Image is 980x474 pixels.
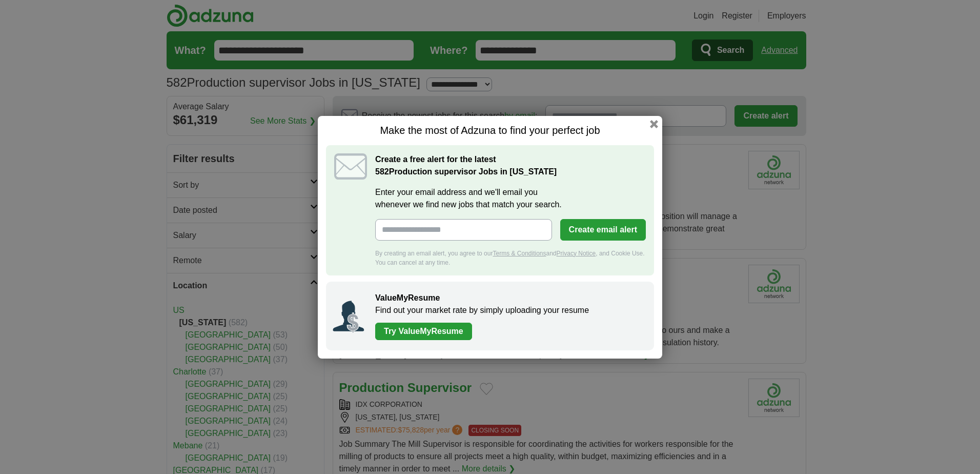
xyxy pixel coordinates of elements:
div: By creating an email alert, you agree to our and , and Cookie Use. You can cancel at any time. [375,249,646,267]
label: Enter your email address and we'll email you whenever we find new jobs that match your search. [375,186,646,211]
p: Find out your market rate by simply uploading your resume [375,304,644,317]
strong: Production supervisor Jobs in [US_STATE] [375,167,557,176]
a: Terms & Conditions [493,250,546,257]
span: 582 [375,166,389,178]
h2: Create a free alert for the latest [375,153,646,178]
img: icon_email.svg [334,153,367,180]
h1: Make the most of Adzuna to find your perfect job [326,124,654,137]
h2: ValueMyResume [375,292,644,304]
button: Create email alert [560,219,646,241]
a: Privacy Notice [557,250,596,257]
a: Try ValueMyResume [375,323,472,340]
